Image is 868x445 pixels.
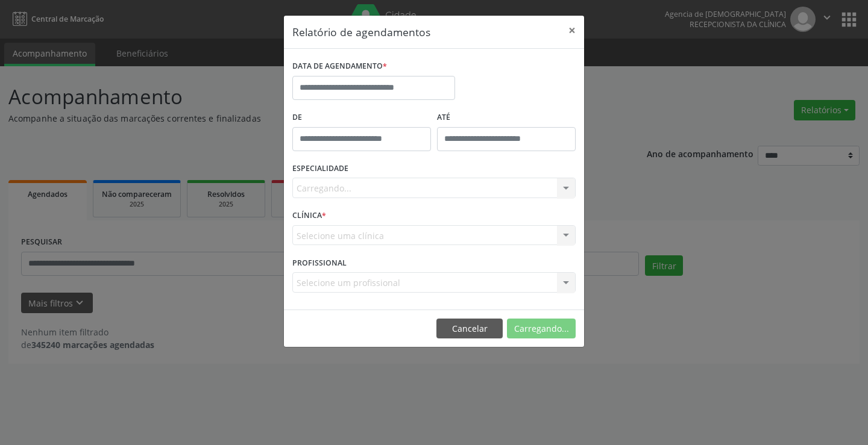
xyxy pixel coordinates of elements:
[292,108,431,127] label: De
[292,24,430,40] h5: Relatório de agendamentos
[292,160,348,178] label: ESPECIALIDADE
[292,207,326,225] label: CLÍNICA
[560,16,584,45] button: Close
[292,57,387,76] label: DATA DE AGENDAMENTO
[507,319,576,339] button: Carregando...
[436,319,503,339] button: Cancelar
[437,108,576,127] label: ATÉ
[292,254,347,272] label: PROFISSIONAL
